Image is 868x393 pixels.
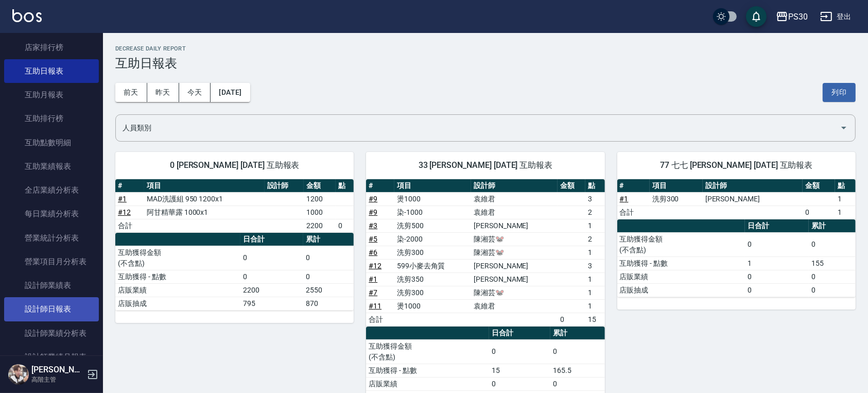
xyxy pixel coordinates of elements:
th: 點 [585,179,604,193]
td: 合計 [366,313,394,326]
table: a dense table [366,179,604,327]
div: PS30 [788,10,808,23]
a: #12 [369,262,381,270]
td: 165.5 [550,364,604,377]
td: 1200 [304,192,336,206]
img: Logo [12,9,42,22]
td: 1 [585,219,604,232]
th: 金額 [304,179,336,193]
td: 0 [336,219,354,232]
td: 袁維君 [471,299,558,313]
a: 營業統計分析表 [4,226,99,250]
th: 金額 [558,179,586,193]
td: 0 [303,246,354,270]
td: 1 [835,206,856,219]
td: 3 [585,192,604,206]
a: 互助點數明細 [4,131,99,155]
a: #5 [369,235,377,243]
td: 1 [585,286,604,299]
button: 昨天 [147,83,179,102]
td: MAD洗護組 950 1200x1 [144,192,265,206]
td: 15 [489,364,550,377]
td: 洗剪300 [650,192,703,206]
td: 3 [585,259,604,272]
th: 項目 [144,179,265,193]
td: 洗剪500 [394,219,471,232]
td: 0 [558,313,586,326]
th: 日合計 [240,233,303,246]
a: 設計師業績分析表 [4,321,99,345]
th: 項目 [394,179,471,193]
th: # [617,179,650,193]
td: 0 [809,270,856,283]
td: 0 [489,339,550,364]
td: 0 [809,232,856,257]
td: 0 [550,339,604,364]
a: #12 [118,208,131,216]
td: 染-2000 [394,232,471,246]
td: 1 [585,246,604,259]
td: 陳湘芸🐭 [471,286,558,299]
a: 每日業績分析表 [4,202,99,226]
button: Open [836,119,852,136]
a: #1 [369,275,377,283]
td: 1 [585,272,604,286]
td: 1 [585,299,604,313]
a: 店家排行榜 [4,36,99,59]
td: 2200 [240,283,303,297]
a: #7 [369,288,377,297]
td: 2550 [303,283,354,297]
th: 項目 [650,179,703,193]
button: 列印 [823,83,856,102]
a: 設計師日報表 [4,297,99,321]
th: 日合計 [745,219,809,233]
th: 累計 [809,219,856,233]
button: 前天 [115,83,147,102]
td: 店販業績 [115,283,240,297]
a: 互助業績報表 [4,155,99,178]
td: 燙1000 [394,299,471,313]
th: 設計師 [703,179,803,193]
a: #9 [369,208,377,216]
td: 互助獲得 - 點數 [366,364,489,377]
td: 1 [745,257,809,270]
span: 0 [PERSON_NAME] [DATE] 互助報表 [128,160,341,170]
th: 累計 [303,233,354,246]
h5: [PERSON_NAME] [31,365,84,375]
a: #9 [369,195,377,203]
td: 店販業績 [366,377,489,390]
td: [PERSON_NAME] [471,219,558,232]
span: 77 七七 [PERSON_NAME] [DATE] 互助報表 [630,160,843,170]
a: 營業項目月分析表 [4,250,99,274]
a: #1 [118,195,127,203]
td: 染-1000 [394,206,471,219]
td: 0 [489,377,550,390]
td: 870 [303,297,354,310]
td: 燙1000 [394,192,471,206]
button: [DATE] [211,83,250,102]
table: a dense table [115,179,354,233]
td: 互助獲得 - 點數 [115,270,240,283]
th: 金額 [803,179,835,193]
h2: Decrease Daily Report [115,45,856,52]
td: 599小麥去角質 [394,259,471,272]
td: 0 [745,270,809,283]
a: 設計師業績表 [4,274,99,297]
td: [PERSON_NAME] [471,259,558,272]
td: 陳湘芸🐭 [471,232,558,246]
a: #3 [369,221,377,230]
td: [PERSON_NAME] [703,192,803,206]
td: 155 [809,257,856,270]
td: 互助獲得金額 (不含點) [115,246,240,270]
a: 互助日報表 [4,59,99,83]
button: 登出 [816,7,856,26]
a: 互助月報表 [4,83,99,107]
td: 互助獲得 - 點數 [617,257,745,270]
td: 2 [585,232,604,246]
a: #1 [620,195,629,203]
td: 互助獲得金額 (不含點) [617,232,745,257]
td: 合計 [115,219,144,232]
th: 點 [336,179,354,193]
input: 人員名稱 [120,119,836,137]
td: 合計 [617,206,650,219]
